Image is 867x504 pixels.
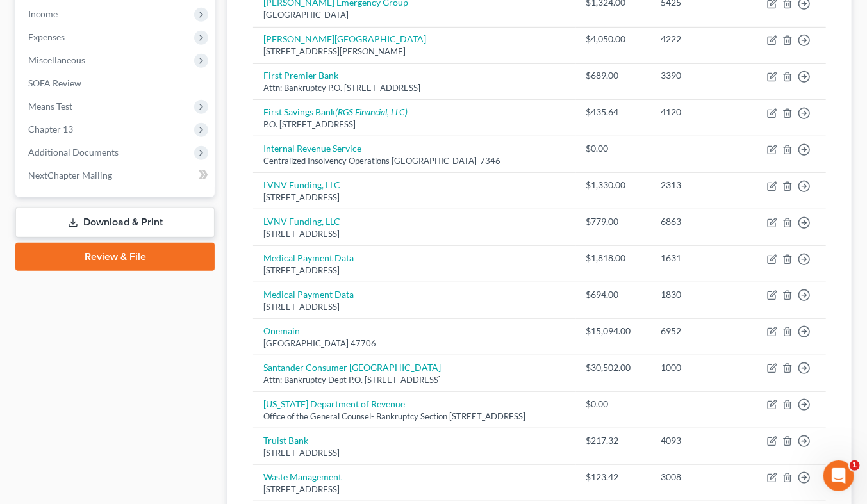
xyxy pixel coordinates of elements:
div: 4093 [661,434,737,447]
iframe: Intercom live chat [823,460,854,491]
a: Santander Consumer [GEOGRAPHIC_DATA] [263,362,441,373]
div: $15,094.00 [586,325,640,337]
div: P.O. [STREET_ADDRESS] [263,118,565,131]
div: [STREET_ADDRESS] [263,447,565,459]
a: [US_STATE] Department of Revenue [263,398,405,409]
div: 1830 [661,288,737,301]
a: [PERSON_NAME][GEOGRAPHIC_DATA] [263,33,426,44]
div: 4120 [661,106,737,118]
a: Waste Management [263,471,342,482]
div: [GEOGRAPHIC_DATA] 47706 [263,337,565,350]
div: $689.00 [586,69,640,82]
div: Centralized Insolvency Operations [GEOGRAPHIC_DATA]-7346 [263,155,565,167]
div: $694.00 [586,288,640,301]
i: (RGS Financial, LLC) [335,106,408,117]
div: 6952 [661,325,737,337]
div: 3008 [661,471,737,484]
div: $30,502.00 [586,361,640,374]
div: $435.64 [586,106,640,118]
div: [GEOGRAPHIC_DATA] [263,9,565,21]
div: 6863 [661,215,737,228]
a: LVNV Funding, LLC [263,216,340,227]
span: 1 [850,460,860,471]
a: Onemain [263,325,300,336]
div: [STREET_ADDRESS] [263,264,565,277]
span: Means Test [28,101,72,111]
span: SOFA Review [28,77,81,88]
div: [STREET_ADDRESS] [263,484,565,496]
span: Expenses [28,31,65,42]
div: $779.00 [586,215,640,228]
a: Medical Payment Data [263,252,354,263]
div: [STREET_ADDRESS] [263,228,565,240]
div: $4,050.00 [586,33,640,45]
a: First Premier Bank [263,70,338,81]
div: $1,330.00 [586,179,640,191]
div: [STREET_ADDRESS] [263,191,565,204]
div: $217.32 [586,434,640,447]
a: NextChapter Mailing [18,164,215,187]
div: Attn: Bankruptcy Dept P.O. [STREET_ADDRESS] [263,374,565,386]
a: Medical Payment Data [263,289,354,300]
div: $123.42 [586,471,640,484]
div: $0.00 [586,142,640,155]
div: 4222 [661,33,737,45]
a: First Savings Bank(RGS Financial, LLC) [263,106,408,117]
a: Internal Revenue Service [263,143,361,154]
div: 3390 [661,69,737,82]
span: Miscellaneous [28,54,85,65]
span: NextChapter Mailing [28,170,112,181]
a: Truist Bank [263,435,308,446]
div: [STREET_ADDRESS][PERSON_NAME] [263,45,565,58]
div: $1,818.00 [586,252,640,264]
span: Additional Documents [28,147,119,158]
a: Download & Print [15,207,215,238]
span: Income [28,8,58,19]
div: $0.00 [586,398,640,411]
a: SOFA Review [18,72,215,95]
a: LVNV Funding, LLC [263,179,340,190]
div: 2313 [661,179,737,191]
a: Review & File [15,243,215,271]
div: 1000 [661,361,737,374]
span: Chapter 13 [28,124,73,134]
div: Office of the General Counsel- Bankruptcy Section [STREET_ADDRESS] [263,411,565,423]
div: [STREET_ADDRESS] [263,301,565,313]
div: Attn: Bankruptcy P.O. [STREET_ADDRESS] [263,82,565,94]
div: 1631 [661,252,737,264]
